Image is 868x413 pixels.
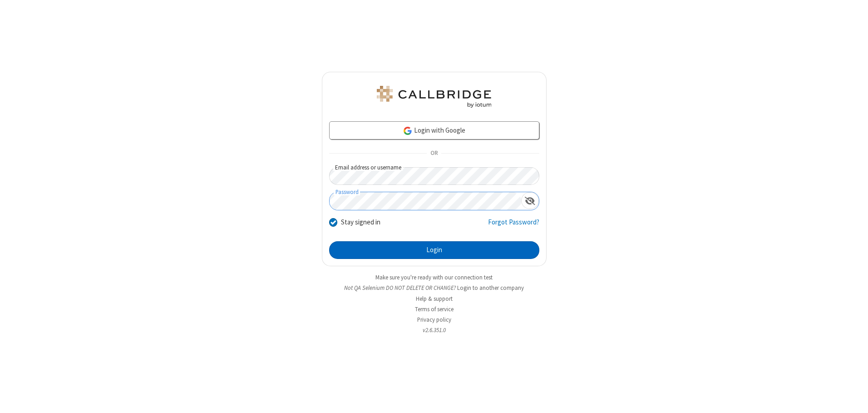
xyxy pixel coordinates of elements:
input: Email address or username [329,167,539,185]
div: Show password [521,192,539,209]
input: Password [330,192,521,210]
li: Not QA Selenium DO NOT DELETE OR CHANGE? [322,284,547,292]
img: QA Selenium DO NOT DELETE OR CHANGE [375,86,493,108]
button: Login to another company [457,284,524,292]
a: Help & support [416,295,453,303]
a: Make sure you're ready with our connection test [375,274,493,281]
a: Login with Google [329,121,539,139]
a: Forgot Password? [488,217,539,234]
label: Stay signed in [341,217,380,228]
span: OR [427,147,441,160]
a: Terms of service [415,305,454,313]
li: v2.6.351.0 [322,326,547,334]
a: Privacy policy [417,316,451,323]
button: Login [329,241,539,259]
img: google-icon.png [403,126,413,136]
